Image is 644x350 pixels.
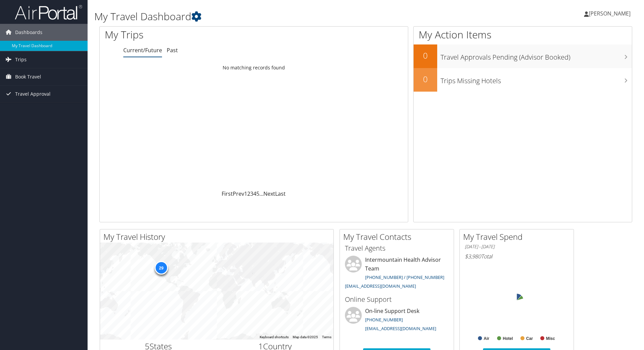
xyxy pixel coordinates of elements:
a: [PHONE_NUMBER] / [PHONE_NUMBER] [365,274,444,280]
li: Intermountain Health Advisor Team [342,256,452,292]
li: On-line Support Desk [342,307,452,335]
a: Last [275,190,286,197]
a: [PERSON_NAME] [584,3,637,24]
text: Misc [546,336,555,341]
a: Past [167,46,178,54]
span: [PERSON_NAME] [589,10,631,17]
a: First [222,190,233,197]
img: airportal-logo.png [15,4,82,20]
span: Travel Approval [15,86,51,102]
a: Current/Future [123,46,162,54]
a: Terms (opens in new tab) [322,335,331,339]
a: [PHONE_NUMBER] [365,317,403,323]
h6: Total [465,253,569,260]
a: 5 [256,190,259,197]
h3: Trips Missing Hotels [441,73,632,86]
span: Book Travel [15,68,41,85]
span: Trips [15,51,27,68]
button: Keyboard shortcuts [260,335,289,340]
text: Car [526,336,533,341]
h2: My Travel History [103,231,333,243]
h2: My Travel Contacts [343,231,454,243]
h1: My Action Items [414,28,632,42]
td: No matching records found [100,62,408,74]
span: Map data ©2025 [293,335,318,339]
span: Dashboards [15,24,42,41]
h3: Travel Agents [345,244,449,253]
a: 4 [253,190,256,197]
h1: My Trips [105,28,275,42]
text: Air [484,336,489,341]
a: [EMAIL_ADDRESS][DOMAIN_NAME] [345,283,416,289]
h2: My Travel Spend [463,231,574,243]
span: $3,980 [465,253,481,260]
a: Prev [233,190,244,197]
h3: Travel Approvals Pending (Advisor Booked) [441,49,632,62]
a: 2 [247,190,250,197]
h1: My Travel Dashboard [94,9,456,24]
div: 29 [154,261,168,275]
h2: 0 [414,73,437,85]
a: 3 [250,190,253,197]
a: 0Travel Approvals Pending (Advisor Booked) [414,44,632,68]
a: 1 [244,190,247,197]
text: Hotel [503,336,513,341]
h2: 0 [414,50,437,61]
h6: [DATE] - [DATE] [465,244,569,250]
a: 0Trips Missing Hotels [414,68,632,92]
a: Next [263,190,275,197]
span: … [259,190,263,197]
a: Open this area in Google Maps (opens a new window) [102,331,124,340]
img: Google [102,331,124,340]
a: [EMAIL_ADDRESS][DOMAIN_NAME] [365,325,436,331]
h3: Online Support [345,295,449,304]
